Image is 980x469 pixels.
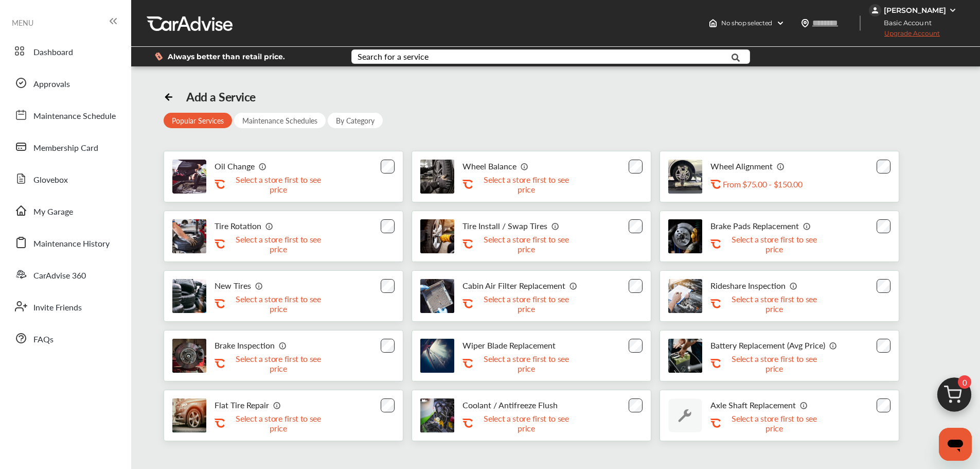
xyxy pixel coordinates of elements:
[668,279,702,313] img: rideshare-visual-inspection-thumb.jpg
[420,279,454,313] img: cabin-air-filter-replacement-thumb.jpg
[215,400,269,410] p: Flat Tire Repair
[33,78,70,91] span: Approvals
[668,398,702,432] img: default_wrench_icon.d1a43860.svg
[668,219,702,253] img: brake-pads-replacement-thumb.jpg
[33,110,116,123] span: Maintenance Schedule
[186,90,256,104] div: Add a Service
[420,160,454,194] img: tire-wheel-balance-thumb.jpg
[33,205,73,219] span: My Garage
[869,4,881,16] img: jVpblrzwTbfkPYzPPzSLxeg0AAAAASUVORK5CYII=
[279,341,287,350] img: info_icon_vector.svg
[172,279,206,313] img: new-tires-thumb.jpg
[227,354,330,373] p: Select a store first to see price
[172,160,206,194] img: oil-change-thumb.jpg
[551,222,560,230] img: info_icon_vector.svg
[930,373,979,422] img: cart_icon.3d0951e8.svg
[521,162,529,170] img: info_icon_vector.svg
[33,46,73,59] span: Dashboard
[829,341,838,350] img: info_icon_vector.svg
[273,401,281,409] img: info_icon_vector.svg
[420,339,454,373] img: thumb_Wipers.jpg
[710,400,796,410] p: Axle Shaft Replacement
[939,428,972,461] iframe: Button to launch messaging window
[9,293,121,320] a: Invite Friends
[870,18,939,28] span: Basic Account
[227,234,330,254] p: Select a store first to see price
[869,29,940,42] span: Upgrade Account
[803,222,811,230] img: info_icon_vector.svg
[227,175,330,194] p: Select a store first to see price
[801,19,809,27] img: location_vector.a44bc228.svg
[721,19,772,27] span: No shop selected
[215,221,261,231] p: Tire Rotation
[790,282,798,290] img: info_icon_vector.svg
[234,113,326,128] div: Maintenance Schedules
[723,234,826,254] p: Select a store first to see price
[9,197,121,224] a: My Garage
[420,398,454,432] img: engine-cooling-thumb.jpg
[668,160,702,194] img: wheel-alignment-thumb.jpg
[9,165,121,192] a: Glovebox
[259,162,267,170] img: info_icon_vector.svg
[9,261,121,288] a: CarAdvise 360
[776,19,785,27] img: header-down-arrow.9dd2ce7d.svg
[9,133,121,160] a: Membership Card
[172,219,206,253] img: tire-rotation-thumb.jpg
[155,52,163,61] img: dollor_label_vector.a70140d1.svg
[33,333,54,346] span: FAQs
[777,162,785,170] img: info_icon_vector.svg
[569,282,578,290] img: info_icon_vector.svg
[723,294,826,314] p: Select a store first to see price
[420,219,454,253] img: tire-install-swap-tires-thumb.jpg
[255,282,263,290] img: info_icon_vector.svg
[800,401,808,409] img: info_icon_vector.svg
[227,413,330,433] p: Select a store first to see price
[710,221,799,231] p: Brake Pads Replacement
[265,222,274,230] img: info_icon_vector.svg
[723,179,802,189] p: From $75.00 - $150.00
[475,413,578,433] p: Select a store first to see price
[358,53,429,61] div: Search for a service
[9,325,121,352] a: FAQs
[168,53,285,60] span: Always better than retail price.
[884,6,946,15] div: [PERSON_NAME]
[462,340,556,350] p: Wiper Blade Replacement
[710,281,786,290] p: Rideshare Inspection
[215,161,255,171] p: Oil Change
[462,161,516,171] p: Wheel Balance
[668,339,702,373] img: battery-replacement-thumb.jpg
[33,269,86,283] span: CarAdvise 360
[12,19,33,27] span: MENU
[709,19,717,27] img: header-home-logo.8d720a4f.svg
[9,70,121,96] a: Approvals
[172,339,206,373] img: brake-inspection-thumb.jpg
[710,161,773,171] p: Wheel Alignment
[215,281,251,290] p: New Tires
[475,175,578,194] p: Select a store first to see price
[227,294,330,314] p: Select a store first to see price
[9,229,121,256] a: Maintenance History
[949,6,957,14] img: WGsFRI8htEPBVLJbROoPRyZpYNWhNONpIPPETTm6eUC0GeLEiAAAAAElFTkSuQmCC
[33,142,98,155] span: Membership Card
[33,301,82,315] span: Invite Friends
[9,38,121,64] a: Dashboard
[462,281,565,290] p: Cabin Air Filter Replacement
[860,15,861,31] img: header-divider.bc55588e.svg
[33,173,68,187] span: Glovebox
[958,375,971,389] span: 0
[215,340,275,350] p: Brake Inspection
[475,354,578,373] p: Select a store first to see price
[328,113,383,128] div: By Category
[723,413,826,433] p: Select a store first to see price
[462,221,547,231] p: Tire Install / Swap Tires
[710,340,825,350] p: Battery Replacement (Avg Price)
[33,237,110,251] span: Maintenance History
[9,101,121,128] a: Maintenance Schedule
[462,400,558,410] p: Coolant / Antifreeze Flush
[723,354,826,373] p: Select a store first to see price
[475,234,578,254] p: Select a store first to see price
[475,294,578,314] p: Select a store first to see price
[164,113,232,128] div: Popular Services
[172,398,206,432] img: flat-tire-repair-thumb.jpg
